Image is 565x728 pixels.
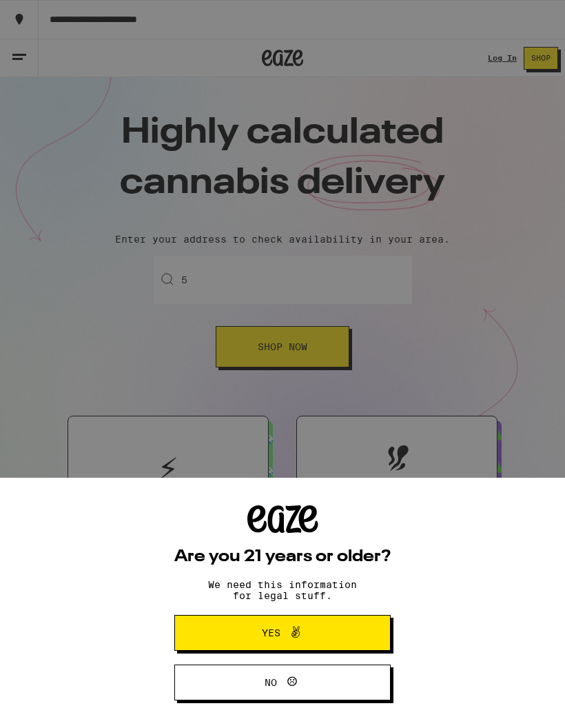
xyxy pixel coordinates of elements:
[174,665,391,700] button: No
[518,687,551,721] iframe: Opens a widget where you can find more information
[174,549,391,565] h2: Are you 21 years or older?
[265,678,277,687] span: No
[174,615,391,651] button: Yes
[196,579,369,601] p: We need this information for legal stuff.
[262,628,280,638] span: Yes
